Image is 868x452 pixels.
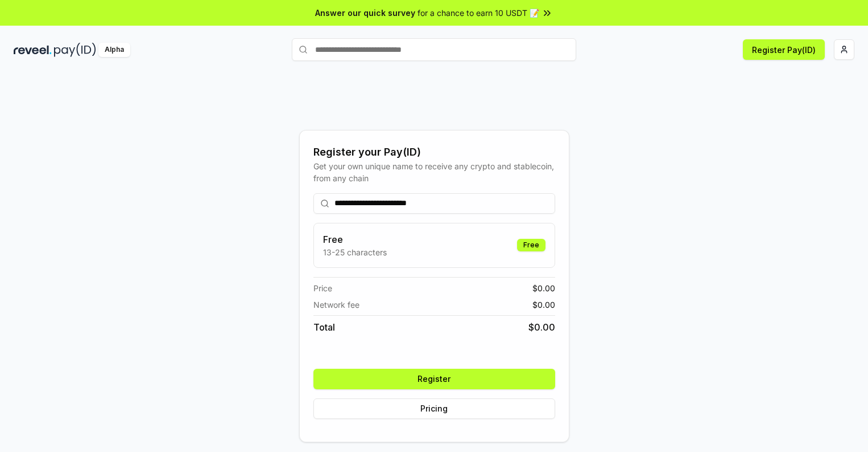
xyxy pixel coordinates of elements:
[323,246,387,258] p: 13-25 characters
[418,7,539,19] span: for a chance to earn 10 USDT 📝
[313,320,335,334] span: Total
[14,43,52,57] img: reveel_dark
[323,233,387,246] h3: Free
[313,144,555,160] div: Register your Pay(ID)
[517,239,545,251] div: Free
[313,398,555,419] button: Pricing
[313,369,555,389] button: Register
[743,39,825,60] button: Register Pay(ID)
[313,282,332,294] span: Price
[532,299,555,311] span: $ 0.00
[98,43,130,57] div: Alpha
[532,282,555,294] span: $ 0.00
[313,299,359,311] span: Network fee
[315,7,415,19] span: Answer our quick survey
[54,43,96,57] img: pay_id
[528,320,555,334] span: $ 0.00
[313,160,555,184] div: Get your own unique name to receive any crypto and stablecoin, from any chain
